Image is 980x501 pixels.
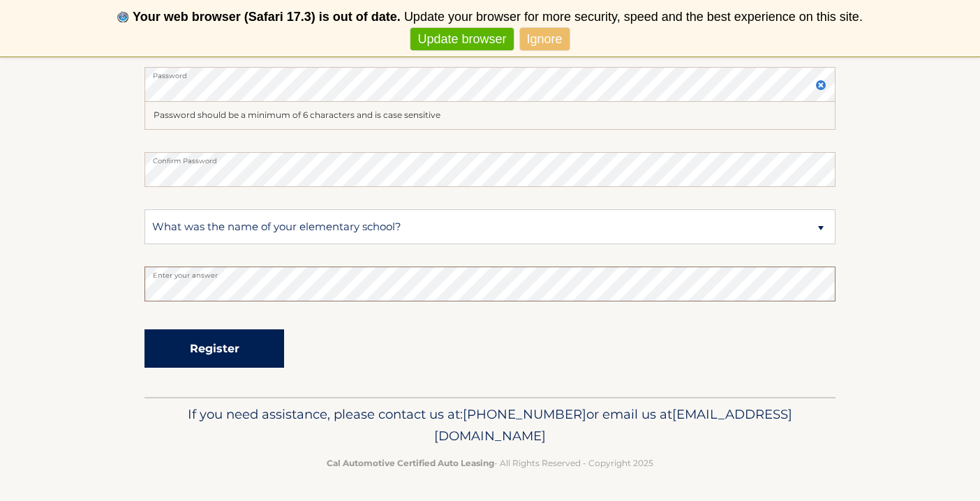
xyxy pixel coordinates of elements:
strong: Cal Automotive Certified Auto Leasing [327,458,494,468]
label: Password [144,67,836,78]
b: Your web browser (Safari 17.3) is out of date. [133,10,401,24]
img: close.svg [815,80,826,91]
span: [PHONE_NUMBER] [463,406,586,422]
label: Enter your answer [144,267,836,278]
a: Ignore [520,28,570,51]
p: - All Rights Reserved - Copyright 2025 [154,456,826,470]
label: Confirm Password [144,152,836,163]
span: Update your browser for more security, speed and the best experience on this site. [404,10,863,24]
div: Password should be a minimum of 6 characters and is case sensitive [144,102,836,130]
button: Register [144,329,284,368]
a: Update browser [410,28,513,51]
p: If you need assistance, please contact us at: or email us at [154,403,826,448]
